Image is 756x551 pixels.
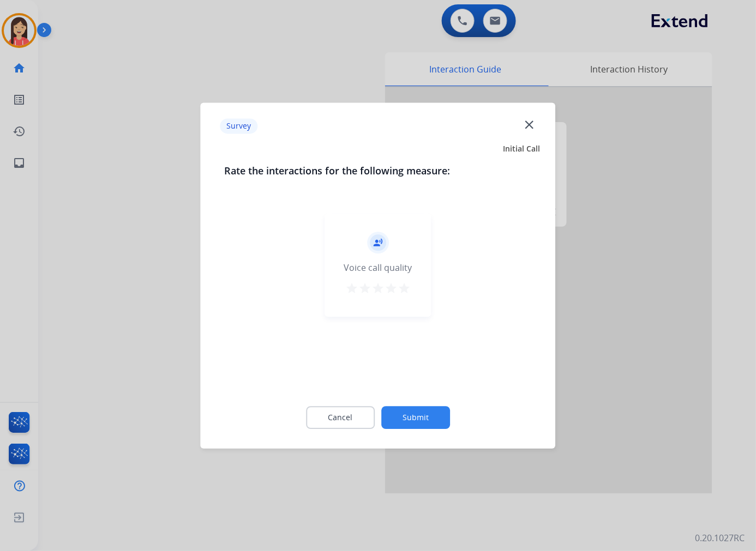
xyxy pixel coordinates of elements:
p: 0.20.1027RC [695,531,745,544]
h3: Rate the interactions for the following measure: [225,163,532,178]
mat-icon: star [385,282,398,295]
span: Initial Call [503,143,541,154]
mat-icon: star [358,282,371,295]
div: Voice call quality [344,261,412,274]
button: Submit [381,406,450,429]
button: Cancel [306,406,375,429]
mat-icon: record_voice_over [373,238,383,247]
mat-icon: star [371,282,385,295]
mat-icon: star [345,282,358,295]
mat-icon: star [398,282,411,295]
p: Survey [220,119,258,134]
mat-icon: close [522,117,536,131]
